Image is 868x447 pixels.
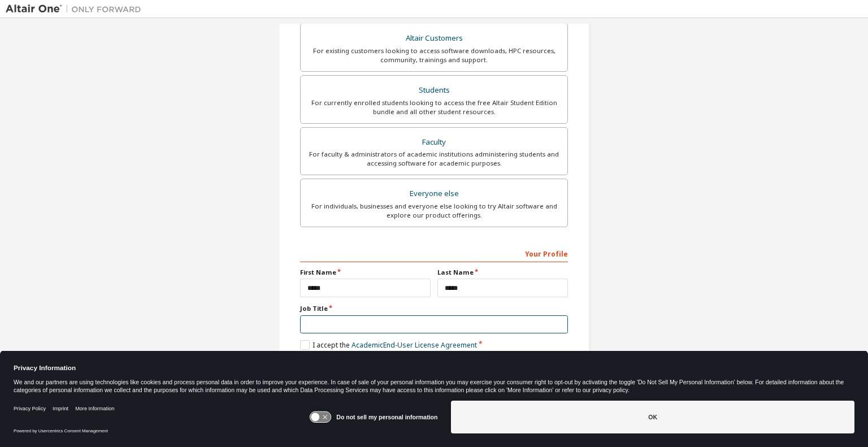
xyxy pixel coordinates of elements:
[307,83,561,98] div: Students
[307,46,561,64] div: For existing customers looking to access software downloads, HPC resources, community, trainings ...
[307,98,561,116] div: For currently enrolled students looking to access the free Altair Student Edition bundle and all ...
[300,304,568,313] label: Job Title
[300,340,477,350] label: I accept the
[437,268,568,277] label: Last Name
[307,150,561,168] div: For faculty & administrators of academic institutions administering students and accessing softwa...
[300,268,431,277] label: First Name
[300,244,568,262] div: Your Profile
[307,186,561,202] div: Everyone else
[307,31,561,46] div: Altair Customers
[6,3,147,15] img: Altair One
[307,134,561,150] div: Faculty
[307,202,561,220] div: For individuals, businesses and everyone else looking to try Altair software and explore our prod...
[351,340,477,350] a: Academic End-User License Agreement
